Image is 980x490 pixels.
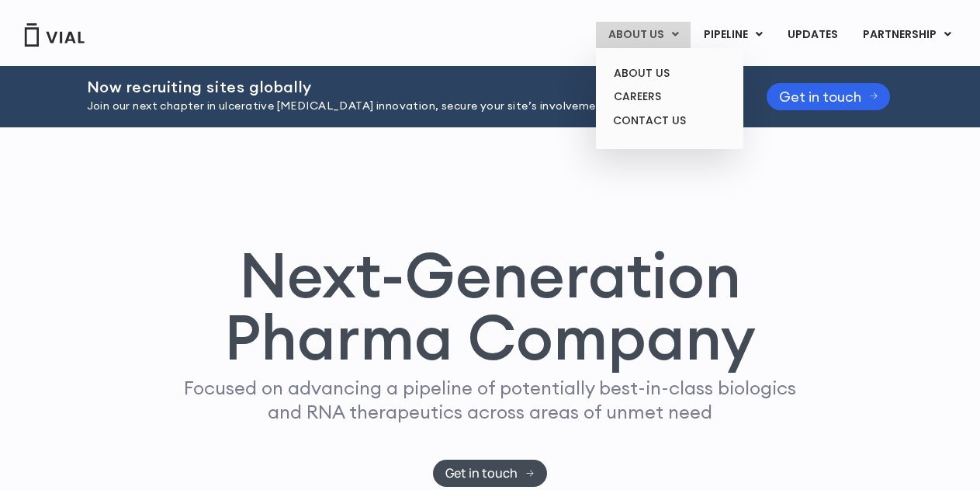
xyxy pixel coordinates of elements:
a: PARTNERSHIPMenu Toggle [850,22,964,48]
h1: Next-Generation Pharma Company [154,244,826,368]
a: CAREERS [601,85,737,109]
a: ABOUT US [601,61,737,85]
a: CONTACT US [601,109,737,134]
a: PIPELINEMenu Toggle [691,22,774,48]
a: ABOUT USMenu Toggle [596,22,691,48]
span: Get in touch [445,467,518,479]
span: Get in touch [779,91,861,103]
h2: Now recruiting sites globally [87,78,728,96]
p: Focused on advancing a pipeline of potentially best-in-class biologics and RNA therapeutics acros... [178,376,803,424]
p: Join our next chapter in ulcerative [MEDICAL_DATA] innovation, secure your site’s involvement [DA... [87,98,728,115]
a: UPDATES [775,22,850,48]
a: Get in touch [767,83,891,110]
a: Get in touch [433,460,547,487]
img: Vial Logo [23,23,85,47]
